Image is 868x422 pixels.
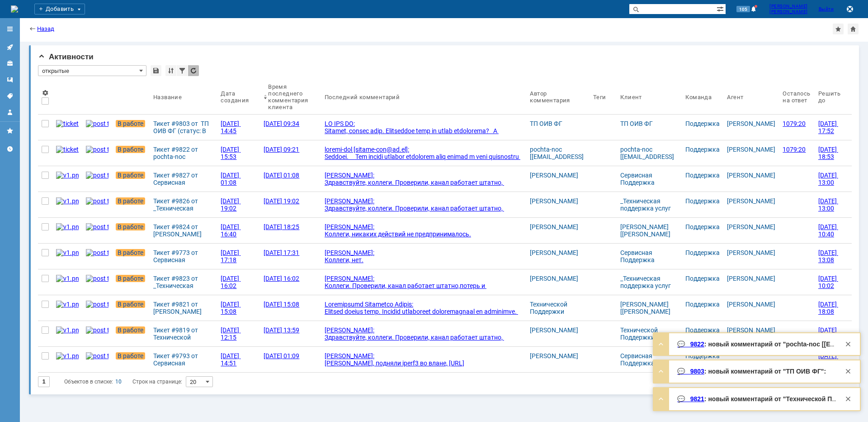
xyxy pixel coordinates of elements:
a: post ticket.png [82,269,112,295]
a: post ticket.png [82,295,112,321]
div: LO IPS DO: Sitamet, consec adip. Elitseddoe temp in utlab etdolorema? A enimadmin, Veniamquis Nos... [325,120,523,250]
img: post ticket.png [86,197,108,205]
div: Тикет #9819 от Технической Поддержки Служба (статус: В работе) [153,326,213,341]
a: [DATE] 17:52 [815,115,844,140]
div: [PERSON_NAME]: [PERSON_NAME], подняли iperf3 во влане, [URL] [325,352,523,367]
strong: 💬 9803 [677,368,704,375]
div: Тикет #9821 от [PERSON_NAME] [[PERSON_NAME][EMAIL_ADDRESS][DOMAIN_NAME]] (статус: В работе) [153,301,213,315]
a: Тикет #9824 от [PERSON_NAME] [[PERSON_NAME][EMAIL_ADDRESS][DOMAIN_NAME]] (статус: В работе) [150,218,217,243]
img: post ticket.png [86,326,108,334]
div: 1079:20 [783,146,811,153]
div: [DATE] 17:31 [264,249,299,256]
a: В работе [112,218,150,243]
a: post ticket.png [82,218,112,243]
div: [DATE] 15:08 [221,301,241,315]
img: logo [11,5,18,13]
a: Клиенты [3,56,17,71]
a: [DATE] 10:02 [815,269,844,295]
a: Сервисная Поддержка [PERSON_NAME] [[EMAIL_ADDRESS][DOMAIN_NAME]] [620,352,674,388]
a: Тикет #9793 от Сервисная Поддержка [PERSON_NAME] [[EMAIL_ADDRESS][DOMAIN_NAME]] (статус: В работе) [150,347,217,372]
a: [DATE] 10:40 [815,218,844,243]
a: [DATE] 15:53 [217,140,260,166]
a: Шаблоны комментариев [3,72,17,87]
div: 1079:20 [783,120,811,127]
span: [DATE] 15:15 [818,326,838,341]
div: loremi-dol [sitame-con@ad.el]: Seddoei. Tem incidi utlabor etdolorem aliq enimad m veni quisnostr... [325,146,523,233]
div: [DATE] 09:34 [264,120,299,127]
button: Сохранить лог [844,4,855,14]
a: pochta-noc [[EMAIL_ADDRESS][DOMAIN_NAME]] [530,146,584,168]
a: [PERSON_NAME] [530,223,578,230]
div: [DATE] 15:08 [264,301,299,308]
span: [DATE] 18:08 [818,301,838,315]
a: [PERSON_NAME] [[PERSON_NAME][EMAIL_ADDRESS][DOMAIN_NAME]] [620,301,672,330]
a: Поддержка [685,223,720,230]
span: [DATE] 17:52 [818,120,838,134]
a: [DATE] 01:08 [260,166,321,192]
div: Тикет #9826 от _Техническая поддержка услуг интернет [[EMAIL_ADDRESS][DOMAIN_NAME]] (статус: В ра... [153,197,213,212]
a: Сервисная Поддержка [PERSON_NAME] [[EMAIL_ADDRESS][DOMAIN_NAME]] [620,249,674,285]
a: В работе [112,347,150,372]
div: Loremipsumd Sitametco Adipis: Elitsed doeius temp. Incidid utlaboreet doloremagnaal en adminimve.... [325,301,523,417]
div: Добавить в избранное [833,24,844,34]
div: Фильтрация... [177,65,188,76]
a: 1079:20 [779,115,814,140]
div: [PERSON_NAME]: Коллеги. Проверили, канал работает штатно,потерь и прерываний не фиксируем [325,275,523,297]
strong: 💬 9822 [677,340,704,348]
th: Команда [682,80,723,115]
a: post ticket.png [82,140,112,166]
div: [DATE] 16:40 [221,223,241,238]
div: [DATE] 14:45 [221,120,241,134]
img: post ticket.png [86,249,108,256]
span: [DATE] 10:40 [818,223,838,238]
th: Агент [723,80,779,115]
a: [DATE] 12:15 [217,321,260,346]
a: [DATE] 13:00 [815,192,844,217]
div: Тикет #9827 от Сервисная Поддержка [PERSON_NAME] [[EMAIL_ADDRESS][DOMAIN_NAME]] (статус: В работе) [153,172,213,186]
a: Поддержка [685,326,720,334]
a: В работе [112,192,150,217]
th: Название [150,80,217,115]
div: [PERSON_NAME]: Коллеги, нет. [325,249,523,264]
a: post ticket.png [82,347,112,372]
a: [DATE] 13:59 [260,321,321,346]
span: Расширенный поиск [717,4,726,13]
a: loremi-dol [sitame-con@ad.el]: Seddoei. Tem incidi utlabor etdolorem aliq enimad m veni quisnostr... [321,140,527,166]
div: [DATE] 16:02 [221,275,241,289]
a: [PERSON_NAME] [727,146,775,153]
a: Технической Поддержки Служба [530,301,569,322]
div: Сортировка... [165,65,176,76]
a: Поддержка [685,197,720,205]
a: [DATE] 09:21 [260,140,321,166]
a: Тикет #9826 от _Техническая поддержка услуг интернет [[EMAIL_ADDRESS][DOMAIN_NAME]] (статус: В ра... [150,192,217,217]
a: Тикет #9819 от Технической Поддержки Служба (статус: В работе) [150,321,217,346]
div: Последний комментарий [325,94,400,101]
a: v1.png [52,269,82,295]
span: [DATE] 13:00 [818,197,838,212]
a: Тикет #9827 от Сервисная Поддержка [PERSON_NAME] [[EMAIL_ADDRESS][DOMAIN_NAME]] (статус: В работе) [150,166,217,192]
a: [DATE] 19:02 [260,192,321,217]
div: Закрыть [843,339,854,350]
img: v1.png [56,197,79,205]
div: Название [153,94,182,101]
span: В работе [116,120,145,127]
span: [DATE] 13:00 [818,172,838,186]
a: 💬 9821 [677,395,704,403]
div: [DATE] 16:02 [264,275,299,282]
span: В работе [116,275,145,282]
a: v1.png [52,192,82,217]
div: [DATE] 18:25 [264,223,299,230]
a: Тикет #9773 от Сервисная Поддержка [PERSON_NAME] [[EMAIL_ADDRESS][DOMAIN_NAME]] (статус: В работе) [150,244,217,269]
span: В работе [116,301,145,308]
a: 1079:20 [779,140,814,166]
a: [PERSON_NAME]: [PERSON_NAME], подняли iperf3 во влане, [URL] [321,347,527,372]
a: [PERSON_NAME] [727,326,775,334]
img: v1.png [56,172,79,179]
img: v1.png [56,223,79,230]
a: [DATE] 18:25 [260,218,321,243]
img: v1.png [56,352,79,360]
a: [PERSON_NAME] [727,223,775,230]
a: Тикет #9822 от pochta-noc [[EMAIL_ADDRESS][DOMAIN_NAME]] (статус: В работе) [150,140,217,166]
a: post ticket.png [82,115,112,140]
a: [DATE] 18:53 [815,140,844,166]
